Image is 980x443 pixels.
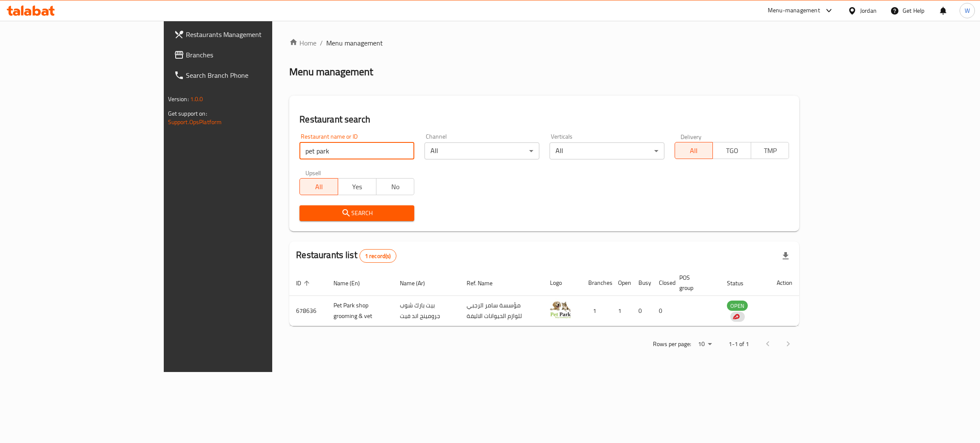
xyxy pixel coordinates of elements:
[299,142,414,159] input: Search for restaurant name or ID..
[303,181,335,193] span: All
[712,142,751,159] button: TGO
[289,65,373,79] h2: Menu management
[727,301,748,311] span: OPEN
[732,313,740,321] img: delivery hero logo
[186,29,321,40] span: Restaurants Management
[168,108,207,119] span: Get support on:
[306,208,407,219] span: Search
[467,278,504,288] span: Ref. Name
[681,133,702,139] label: Delivery
[342,181,373,193] span: Yes
[299,178,338,195] button: All
[727,278,755,288] span: Status
[186,70,321,80] span: Search Branch Phone
[167,45,328,65] a: Branches
[305,170,321,176] label: Upsell
[730,312,745,322] div: Indicates that the vendor menu management has been moved to DH Catalog service
[768,6,820,16] div: Menu-management
[716,145,748,157] span: TGO
[359,249,396,263] div: Total records count
[632,296,652,326] td: 0
[611,296,632,326] td: 1
[360,252,396,260] span: 1 record(s)
[965,6,970,15] span: W
[380,181,411,193] span: No
[393,296,460,326] td: بيت بارك شوب جرومينج اند فيت
[299,205,414,221] button: Search
[400,278,436,288] span: Name (Ar)
[581,296,611,326] td: 1
[167,24,328,45] a: Restaurants Management
[581,270,611,296] th: Branches
[675,142,713,159] button: All
[289,38,799,48] nav: breadcrumb
[338,178,376,195] button: Yes
[168,94,189,105] span: Version:
[168,116,222,128] a: Support.OpsPlatform
[190,94,203,105] span: 1.0.0
[653,339,691,349] p: Rows per page:
[550,142,664,159] div: All
[167,65,328,85] a: Search Branch Phone
[424,142,539,159] div: All
[460,296,543,326] td: مؤسسة سامر الرجبي للوازم الحيوانات الاليفة
[543,270,581,296] th: Logo
[611,270,632,296] th: Open
[652,270,672,296] th: Closed
[296,249,396,263] h2: Restaurants list
[678,145,710,157] span: All
[376,178,415,195] button: No
[729,339,749,349] p: 1-1 of 1
[695,338,715,351] div: Rows per page:
[296,278,312,288] span: ID
[775,246,796,266] div: Export file
[299,113,789,126] h2: Restaurant search
[770,270,799,296] th: Action
[652,296,672,326] td: 0
[755,145,786,157] span: TMP
[326,38,383,48] span: Menu management
[751,142,789,159] button: TMP
[327,296,393,326] td: Pet Park shop grooming & vet
[550,298,571,320] img: Pet Park shop grooming & vet
[333,278,371,288] span: Name (En)
[186,50,321,60] span: Branches
[860,6,877,15] div: Jordan
[632,270,652,296] th: Busy
[679,273,710,293] span: POS group
[289,270,799,326] table: enhanced table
